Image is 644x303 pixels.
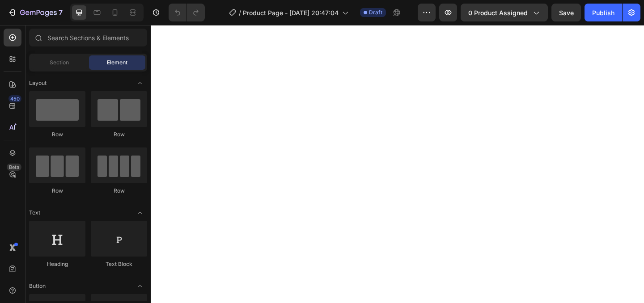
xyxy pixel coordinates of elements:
[551,4,581,21] button: Save
[29,29,147,46] input: Search Sections & Elements
[29,130,85,139] div: Row
[592,8,614,17] div: Publish
[29,209,40,217] span: Text
[4,4,67,21] button: 7
[468,8,528,17] span: 0 product assigned
[585,4,622,21] button: Publish
[29,260,85,268] div: Heading
[243,8,339,17] span: Product Page - [DATE] 20:47:04
[29,187,85,195] div: Row
[50,59,69,67] span: Section
[91,130,147,139] div: Row
[107,59,127,67] span: Element
[559,9,574,17] span: Save
[151,25,644,303] iframe: Design area
[91,187,147,195] div: Row
[133,76,147,90] span: Toggle open
[461,4,548,21] button: 0 product assigned
[29,79,47,87] span: Layout
[133,206,147,220] span: Toggle open
[8,95,21,102] div: 450
[59,7,63,18] p: 7
[169,4,205,21] div: Undo/Redo
[239,8,241,17] span: /
[133,279,147,293] span: Toggle open
[369,8,382,17] span: Draft
[91,260,147,268] div: Text Block
[29,282,46,290] span: Button
[7,164,21,171] div: Beta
